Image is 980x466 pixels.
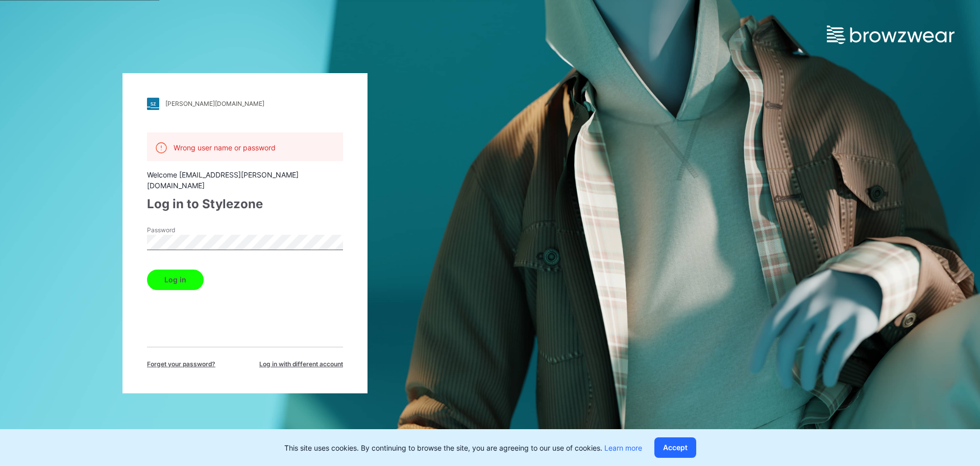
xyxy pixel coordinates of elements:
a: Learn more [604,443,642,452]
span: Forget your password? [147,360,215,369]
div: Log in to Stylezone [147,195,343,213]
img: alert.76a3ded3c87c6ed799a365e1fca291d4.svg [155,142,167,154]
div: Welcome [EMAIL_ADDRESS][PERSON_NAME][DOMAIN_NAME] [147,169,343,191]
p: Wrong user name or password [174,142,276,153]
div: [PERSON_NAME][DOMAIN_NAME] [165,100,264,107]
button: Accept [654,437,696,458]
a: [PERSON_NAME][DOMAIN_NAME] [147,98,343,110]
img: stylezone-logo.562084cfcfab977791bfbf7441f1a819.svg [147,98,159,110]
img: browzwear-logo.e42bd6dac1945053ebaf764b6aa21510.svg [827,26,954,44]
label: Password [147,226,218,235]
button: Log in [147,270,204,290]
p: This site uses cookies. By continuing to browse the site, you are agreeing to our use of cookies. [284,442,642,453]
span: Log in with different account [259,360,343,369]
